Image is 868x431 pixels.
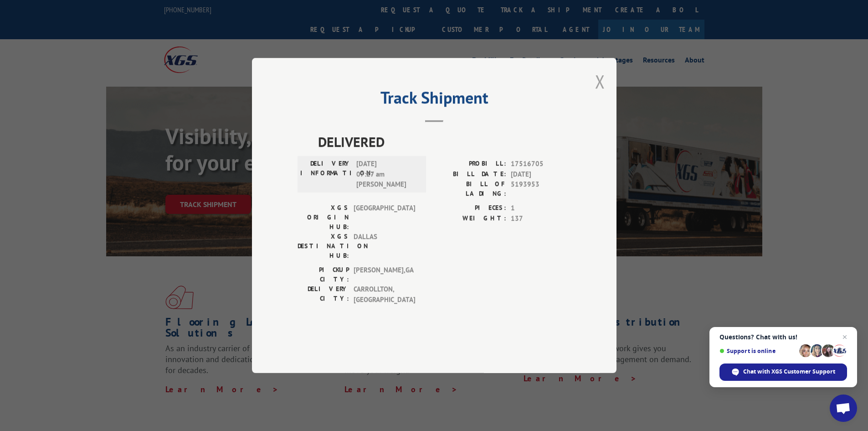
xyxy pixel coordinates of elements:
span: CARROLLTON , [GEOGRAPHIC_DATA] [354,284,415,305]
div: Open chat [830,395,857,422]
label: DELIVERY CITY: [298,284,349,305]
span: [GEOGRAPHIC_DATA] [354,203,415,232]
span: DALLAS [354,232,415,260]
label: DELIVERY INFORMATION: [300,159,352,190]
label: BILL OF LADING: [434,179,506,198]
span: [PERSON_NAME] , GA [354,265,415,284]
span: Questions? Chat with us! [719,333,847,341]
span: Chat with XGS Customer Support [743,368,835,376]
span: 1 [511,203,571,213]
label: PICKUP CITY: [298,265,349,284]
label: PIECES: [434,203,506,213]
label: WEIGHT: [434,213,506,224]
label: XGS ORIGIN HUB: [298,203,349,232]
span: 137 [511,213,571,224]
span: [DATE] [511,169,571,180]
label: PROBILL: [434,159,506,169]
button: Close modal [595,69,605,93]
span: Close chat [839,332,850,343]
span: [DATE] 07:27 am [PERSON_NAME] [356,159,418,190]
h2: Track Shipment [298,91,571,109]
span: DELIVERED [318,131,571,152]
span: 5193953 [511,179,571,198]
div: Chat with XGS Customer Support [719,363,847,381]
span: 17516705 [511,159,571,169]
label: BILL DATE: [434,169,506,180]
span: Support is online [719,348,796,354]
label: XGS DESTINATION HUB: [298,232,349,260]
